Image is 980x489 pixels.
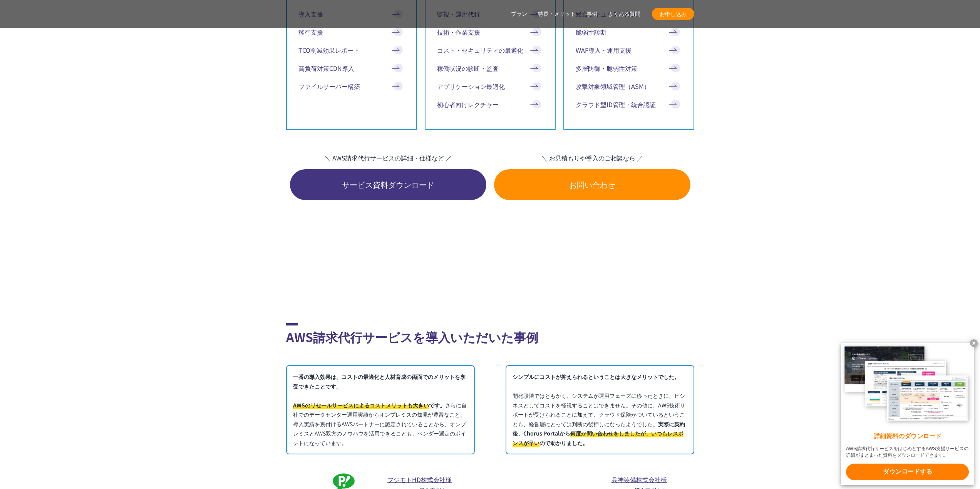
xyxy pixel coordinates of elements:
span: ＼ AWS請求代行サービスの詳細・仕様など ／ [290,153,486,162]
a: 稼働状況の診断・監査 [437,63,543,73]
a: フジモトHD株式会社様 [387,475,452,484]
a: 事例 [586,10,597,18]
p: 開発段階ではともかく、システムが運用フェーズに移ったときに、ビシネスとしてコストを軽視することはできません。その他に、AWS技術サポートが受けられることに加えて、クラウド保険がついているというこ... [506,365,694,454]
span: シンプルにコストが抑えられるということは大きなメリットでした。 [513,373,680,381]
a: WAF導入・運用支援 [576,45,682,55]
a: 初心者向けレクチャー [437,100,543,109]
span: お問い合わせ [494,179,690,190]
a: 特長・メリット [538,10,576,18]
a: 詳細資料のダウンロード AWS請求代行サービスをはじめとするAWS支援サービスの詳細がまとまった資料をダウンロードできます。 ダウンロードする [841,343,974,485]
a: プラン [511,10,527,18]
a: 監視・運用代行 [437,9,543,18]
span: サービス資料ダウンロード [290,179,486,190]
img: AWSとGoogle Cloud 両方お使いの企業様 セット契約でさらに割引アップ [298,231,487,277]
span: 何度か問い合わせをしましたが、いつもレスポンスが早い [513,429,683,447]
span: です。 [293,401,445,409]
h2: AWS請求代行サービスを導入いただいた事例 [286,323,694,346]
a: 多層防御・脆弱性対策 [576,63,682,73]
span: 一番の導入効果は、コストの最適化と人材育成の両面でのメリットを享受できたことです。 [293,373,466,390]
x-t: 詳細資料のダウンロード [846,432,969,441]
a: お問い合わせ [494,169,690,200]
span: 実際に契約後、Chorus Portalから ので助かりました。 [513,420,685,447]
a: 移行支援 [298,27,405,37]
p: さらに自社でのデータセンター運用実績からオンプレミスの知見が豊富なこと、導入実績を裏付けるAWSパートナーに認定されていることから、オンプレミスとAWS双方のノウハウを活用できることも、ベンダー... [286,365,475,454]
a: クラウド型ID管理・統合認証 [576,100,682,109]
a: 技術・作業支援 [437,27,543,37]
a: 脆弱性診断 [576,27,682,37]
a: 導入支援 [298,9,405,18]
a: 高負荷対策CDN導入 [298,63,405,73]
span: ＼ お見積もりや導入のご相談なら ／ [494,153,690,162]
img: 教育・公共機関向け定額チケットプラン 教育機関・官公庁などの公共機関向けの特別プラン [493,231,682,277]
x-t: ダウンロードする [846,464,969,480]
a: コスト・セキュリティの最適化 [437,45,543,55]
x-t: AWS請求代行サービスをはじめとするAWS支援サービスの詳細がまとまった資料をダウンロードできます。 [846,446,969,459]
a: TCO削減効果レポート [298,45,405,55]
span: お申し込み [652,10,694,18]
a: ファイルサーバー構築 [298,82,405,91]
a: 総合セキュリティ対策 [576,9,682,18]
a: よくある質問 [608,10,640,18]
a: お申し込み [652,8,694,20]
a: 攻撃対象領域管理（ASM） [576,82,682,91]
a: サービス資料ダウンロード [290,169,486,200]
span: AWSのリセールサービスによるコストメリットも大きい [293,401,429,409]
a: アプリケーション最適化 [437,82,543,91]
a: 兵神装備株式会社様 [611,475,667,484]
